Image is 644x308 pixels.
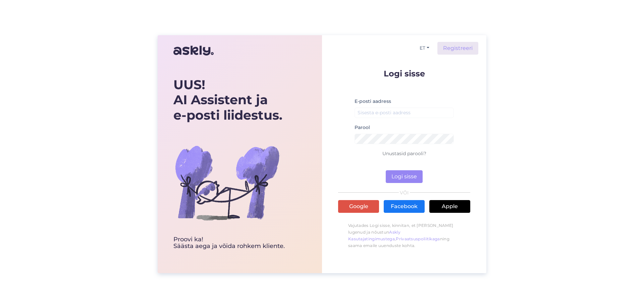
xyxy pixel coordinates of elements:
[437,42,478,55] a: Registreeri
[173,236,285,250] div: Proovi ka! Säästa aega ja võida rohkem kliente.
[173,77,285,123] div: UUS! AI Assistent ja e-posti liidestus.
[399,190,410,195] span: VÕI
[355,98,391,105] label: E-posti aadress
[429,200,470,213] a: Apple
[338,219,470,252] p: Vajutades Logi sisse, kinnitan, et [PERSON_NAME] lugenud ja nõustun , ning saama emaile uuenduste...
[386,170,423,183] button: Logi sisse
[417,43,432,53] button: ET
[396,236,440,241] a: Privaatsuspoliitikaga
[173,129,281,236] img: bg-askly
[355,124,370,131] label: Parool
[173,43,214,59] img: Askly
[355,108,454,118] input: Sisesta e-posti aadress
[348,230,400,241] a: Askly Kasutajatingimustega
[382,150,426,157] a: Unustasid parooli?
[384,200,425,213] a: Facebook
[338,69,470,78] p: Logi sisse
[338,200,379,213] a: Google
